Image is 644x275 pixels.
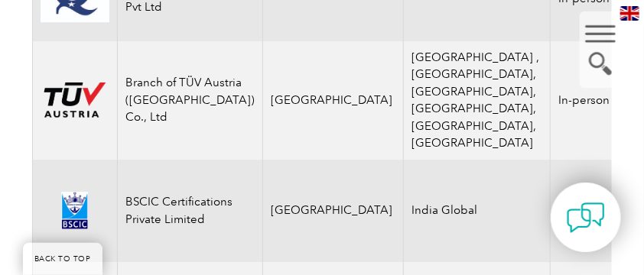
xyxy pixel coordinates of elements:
td: India Global [404,160,551,262]
td: [GEOGRAPHIC_DATA] [263,41,404,160]
img: ad2ea39e-148b-ed11-81ac-0022481565fd-logo.png [41,81,109,119]
td: [GEOGRAPHIC_DATA] ,[GEOGRAPHIC_DATA], [GEOGRAPHIC_DATA], [GEOGRAPHIC_DATA], [GEOGRAPHIC_DATA], [G... [404,41,551,160]
a: BACK TO TOP [23,243,102,275]
td: [GEOGRAPHIC_DATA] [263,160,404,262]
td: BSCIC Certifications Private Limited [118,160,263,262]
td: Online; In-person [551,160,618,262]
img: d624547b-a6e0-e911-a812-000d3a795b83-logo.png [41,192,109,229]
img: en [620,6,639,21]
td: Branch of TÜV Austria ([GEOGRAPHIC_DATA]) Co., Ltd [118,41,263,160]
td: In-person [551,41,618,160]
img: contact-chat.png [567,199,605,237]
